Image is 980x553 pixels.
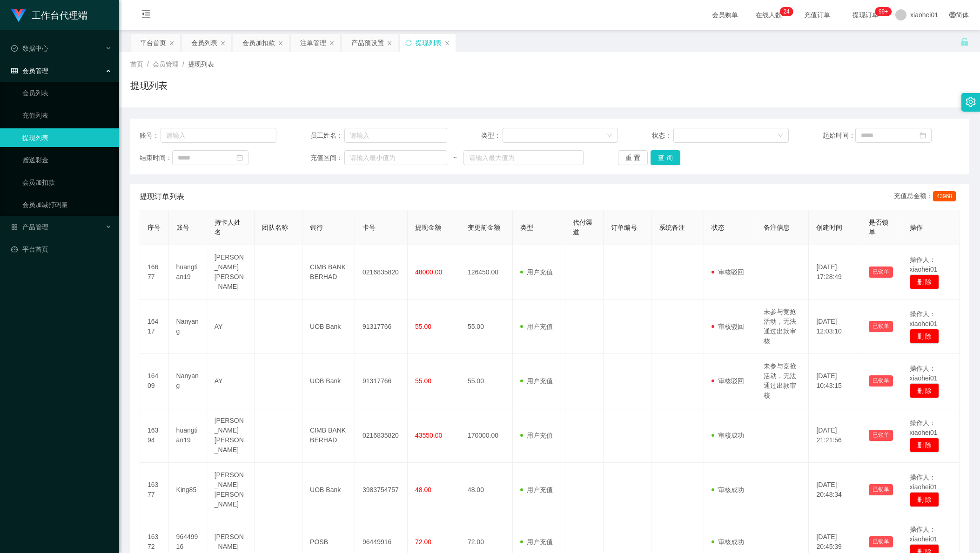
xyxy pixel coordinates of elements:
[910,310,938,327] span: 操作人：xiaohei01
[848,12,883,18] span: 提现订单
[148,224,161,231] span: 序号
[416,34,442,52] div: 提现列表
[652,131,673,140] span: 状态：
[415,224,441,231] span: 提现金额
[310,153,344,163] span: 充值区间：
[910,274,940,289] button: 删 除
[176,224,189,231] span: 账号
[169,245,207,300] td: huangtian19
[751,12,786,18] span: 在线人数
[823,131,855,140] span: 起始时间：
[207,245,255,300] td: [PERSON_NAME] [PERSON_NAME]
[809,300,861,354] td: [DATE] 12:03:10
[302,463,355,517] td: UOB Bank
[460,300,513,354] td: 55.00
[11,11,87,19] a: 工作台代理端
[387,40,392,46] i: 图标: close
[140,354,169,408] td: 16409
[310,224,323,231] span: 银行
[651,150,680,165] button: 查 询
[140,300,169,354] td: 16417
[32,0,87,30] h1: 工作台代理端
[520,323,553,330] span: 用户充值
[910,438,940,453] button: 删 除
[405,40,412,46] i: 图标: sync
[161,128,276,143] input: 请输入
[130,0,162,30] i: 图标: menu-fold
[415,377,431,385] span: 55.00
[809,354,861,408] td: [DATE] 10:43:15
[130,60,143,68] span: 首页
[910,473,938,491] span: 操作人：xiaohei01
[869,219,888,236] span: 是否锁单
[140,191,184,202] span: 提现订单列表
[147,60,149,68] span: /
[573,219,592,236] span: 代付渠道
[300,34,326,52] div: 注单管理
[415,538,431,546] span: 72.00
[130,79,168,93] h1: 提现列表
[302,408,355,463] td: CIMB BANK BERHAD
[966,97,976,107] i: 图标: setting
[182,60,184,68] span: /
[875,7,892,16] sup: 948
[236,154,243,161] i: 图标: calendar
[415,323,431,330] span: 55.00
[169,463,207,517] td: King85
[344,150,447,165] input: 请输入最小值为
[520,486,553,493] span: 用户充值
[215,219,241,236] span: 持卡人姓名
[869,267,893,278] button: 已锁单
[188,60,214,68] span: 提现列表
[809,463,861,517] td: [DATE] 20:48:34
[869,321,893,332] button: 已锁单
[447,153,463,163] span: ~
[207,300,255,354] td: AY
[779,7,793,16] sup: 24
[712,377,744,385] span: 审核驳回
[278,40,283,46] i: 图标: close
[302,354,355,408] td: UOB Bank
[778,133,783,139] i: 图标: down
[910,256,938,273] span: 操作人：xiaohei01
[463,150,584,165] input: 请输入最大值为
[712,486,744,493] span: 审核成功
[11,9,26,22] img: logo.9652507e.png
[302,245,355,300] td: CIMB BANK BERHAD
[949,12,956,18] i: 图标: global
[468,224,500,231] span: 变更前金额
[910,224,923,231] span: 操作
[11,67,18,74] i: 图标: table
[816,224,842,231] span: 创建时间
[764,224,790,231] span: 备注信息
[960,38,969,46] i: 图标: unlock
[809,245,861,300] td: [DATE] 17:28:49
[712,323,744,330] span: 审核驳回
[799,12,835,18] span: 充值订单
[712,268,744,276] span: 审核驳回
[242,34,275,52] div: 会员加扣款
[207,463,255,517] td: [PERSON_NAME] [PERSON_NAME]
[207,408,255,463] td: [PERSON_NAME] [PERSON_NAME]
[355,408,408,463] td: 0216835820
[520,538,553,546] span: 用户充值
[712,538,744,546] span: 审核成功
[344,128,447,143] input: 请输入
[786,7,790,16] p: 4
[460,245,513,300] td: 126450.00
[140,408,169,463] td: 16394
[22,195,112,214] a: 会员加减打码量
[481,131,503,140] span: 类型：
[329,40,335,46] i: 图标: close
[140,131,161,140] span: 账号：
[869,484,893,495] button: 已锁单
[659,224,685,231] span: 系统备注
[302,300,355,354] td: UOB Bank
[712,224,725,231] span: 状态
[351,34,384,52] div: 产品预设置
[22,106,112,125] a: 充值列表
[460,354,513,408] td: 55.00
[362,224,376,231] span: 卡号
[607,133,612,139] i: 图标: down
[11,223,48,231] span: 产品管理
